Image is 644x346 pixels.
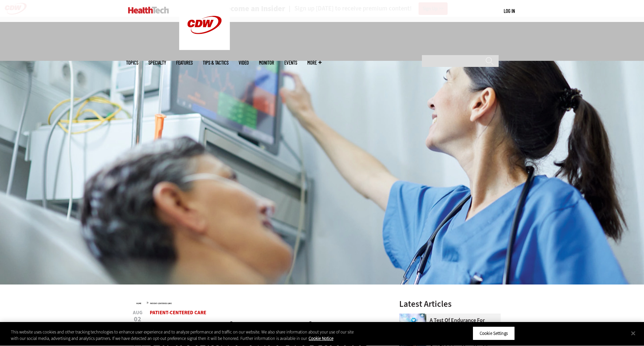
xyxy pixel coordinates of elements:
a: Home [136,302,141,305]
a: Healthcare cybersecurity [399,314,430,319]
a: Patient-Centered Care [150,309,206,316]
a: Patient-Centered Care [150,302,172,305]
span: More [307,60,321,65]
div: » [136,300,382,305]
button: Cookie Settings [473,326,515,341]
div: User menu [504,7,515,15]
span: Topics [126,60,138,65]
a: A Test of Endurance for Healthcare Cybersecurity [399,318,497,328]
img: Home [128,7,169,14]
a: Log in [504,8,515,14]
span: 02 [133,316,143,323]
a: Features [176,60,193,65]
a: Events [284,60,297,65]
span: Aug [133,310,143,315]
img: Healthcare cybersecurity [399,314,426,341]
a: Tips & Tactics [203,60,229,65]
a: CDW [179,45,230,52]
div: This website uses cookies and other tracking technologies to enhance user experience and to analy... [11,329,354,342]
span: Specialty [148,60,166,65]
a: More information about your privacy [309,336,333,342]
a: MonITor [259,60,274,65]
a: Video [239,60,249,65]
h3: Latest Articles [399,300,501,308]
button: Close [626,326,641,341]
